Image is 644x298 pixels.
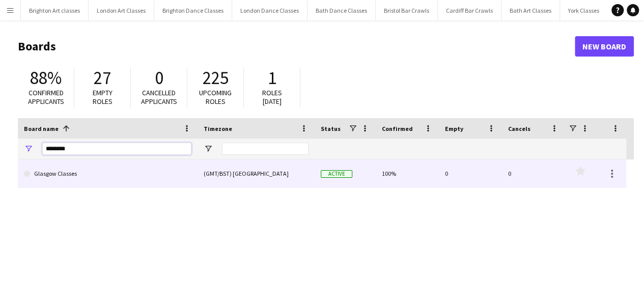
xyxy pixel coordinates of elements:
[321,170,352,178] span: Active
[268,67,276,89] span: 1
[203,67,229,89] span: 225
[376,159,439,187] div: 100%
[24,159,191,188] a: Glasgow Classes
[575,36,634,57] a: New Board
[502,159,565,187] div: 0
[560,1,608,20] button: York Classes
[141,88,177,106] span: Cancelled applicants
[24,144,33,153] button: Open Filter Menu
[321,125,341,132] span: Status
[199,88,232,106] span: Upcoming roles
[438,1,501,20] button: Cardiff Bar Crawls
[42,143,191,155] input: Board name Filter Input
[222,143,309,155] input: Timezone Filter Input
[508,125,530,132] span: Cancels
[501,1,560,20] button: Bath Art Classes
[94,67,111,89] span: 27
[204,125,232,132] span: Timezone
[30,67,62,89] span: 88%
[232,1,307,20] button: London Dance Classes
[198,159,315,187] div: (GMT/BST) [GEOGRAPHIC_DATA]
[89,1,154,20] button: London Art Classes
[445,125,463,132] span: Empty
[93,88,113,106] span: Empty roles
[21,1,89,20] button: Brighton Art classes
[204,144,213,153] button: Open Filter Menu
[382,125,413,132] span: Confirmed
[24,125,59,132] span: Board name
[376,1,438,20] button: Bristol Bar Crawls
[18,39,575,54] h1: Boards
[28,88,64,106] span: Confirmed applicants
[154,1,232,20] button: Brighton Dance Classes
[439,159,502,187] div: 0
[155,67,163,89] span: 0
[307,1,376,20] button: Bath Dance Classes
[262,88,282,106] span: Roles [DATE]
